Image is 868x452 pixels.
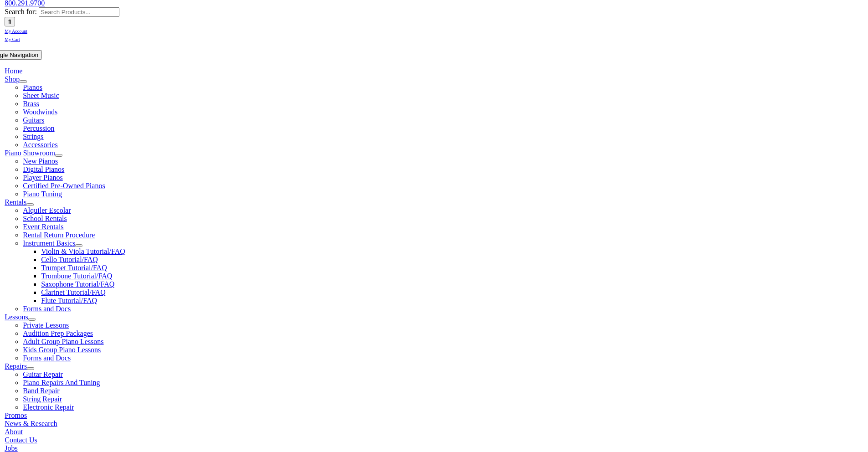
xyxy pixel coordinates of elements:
button: Open submenu of Shop [20,80,27,83]
span: Search for: [5,8,37,15]
a: Jobs [5,444,17,452]
a: Accessories [23,141,57,149]
a: New Pianos [23,157,58,165]
a: Digital Pianos [23,165,64,173]
a: Electronic Repair [23,403,74,411]
button: Open submenu of Repairs [27,367,34,370]
a: Pianos [23,83,42,91]
a: Repairs [5,362,27,370]
a: Trombone Tutorial/FAQ [41,272,112,280]
a: Alquiler Escolar [23,206,71,214]
a: Instrument Basics [23,239,75,247]
a: Flute Tutorial/FAQ [41,297,97,304]
a: Promos [5,411,27,419]
a: About [5,428,23,436]
a: Kids Group Piano Lessons [23,346,101,354]
button: Open submenu of Piano Showroom [55,154,62,157]
input: Search Products... [39,7,119,17]
a: Rentals [5,198,26,206]
a: Rental Return Procedure [23,231,95,239]
a: Guitars [23,116,44,124]
input: Search [5,17,15,26]
a: Band Repair [23,387,59,395]
a: School Rentals [23,215,67,222]
a: Guitar Repair [23,370,63,378]
a: Event Rentals [23,223,63,231]
a: Brass [23,100,39,108]
a: Forms and Docs [23,354,71,362]
a: Home [5,67,22,75]
a: Percussion [23,124,54,132]
a: Piano Tuning [23,190,62,198]
span: Woodwinds [23,108,57,116]
button: Open submenu of Instrument Basics [75,244,82,247]
a: Private Lessons [23,321,69,329]
a: Player Pianos [23,174,63,181]
a: Piano Repairs And Tuning [23,379,100,386]
a: Adult Group Piano Lessons [23,338,103,345]
a: Forms and Docs [23,305,71,313]
a: Sheet Music [23,92,59,99]
a: Clarinet Tutorial/FAQ [41,288,106,296]
span: Violin & Viola Tutorial/FAQ [41,247,125,255]
a: My Cart [5,35,20,42]
a: Trumpet Tutorial/FAQ [41,264,107,272]
a: Audition Prep Packages [23,329,93,337]
a: Shop [5,75,20,83]
a: News & Research [5,420,57,427]
span: Contact Us [5,436,37,444]
a: String Repair [23,395,62,403]
a: Piano Showroom [5,149,55,157]
a: Cello Tutorial/FAQ [41,256,98,263]
span: My Cart [5,37,20,42]
a: Saxophone Tutorial/FAQ [41,280,114,288]
a: Certified Pre-Owned Pianos [23,182,105,190]
a: Strings [23,133,43,140]
a: Lessons [5,313,28,321]
a: My Account [5,26,27,34]
button: Open submenu of Lessons [28,318,36,321]
span: My Account [5,29,27,34]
